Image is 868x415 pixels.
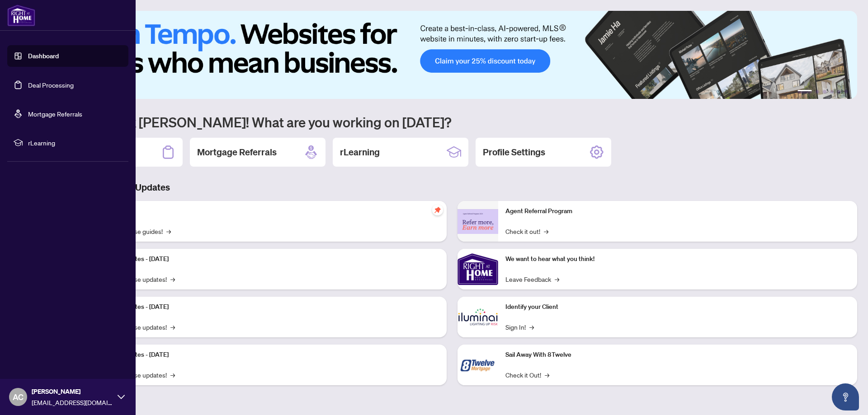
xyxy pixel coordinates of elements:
p: Platform Updates - [DATE] [95,254,439,264]
p: Self-Help [95,206,439,216]
h1: Welcome back [PERSON_NAME]! What are you working on [DATE]? [47,113,857,131]
button: 2 [816,90,819,93]
button: 5 [837,90,841,93]
span: AC [13,391,24,403]
img: We want to hear what you think! [458,249,498,289]
button: 6 [844,90,848,93]
h2: rLearning [340,146,380,159]
a: Leave Feedback→ [505,274,559,284]
span: → [529,322,534,332]
button: 3 [823,90,826,93]
a: Dashboard [28,52,59,60]
span: → [170,370,175,380]
span: → [544,226,548,236]
span: [PERSON_NAME] [32,387,113,396]
button: 4 [830,90,834,93]
img: logo [7,5,35,26]
h3: Brokerage & Industry Updates [47,181,857,194]
span: → [166,226,171,236]
img: Slide 0 [47,11,857,99]
a: Check it Out!→ [505,370,549,380]
a: Sign In!→ [505,322,534,332]
p: Agent Referral Program [505,206,850,216]
button: Open asap [832,383,859,410]
p: Platform Updates - [DATE] [95,302,439,312]
span: → [555,274,559,284]
span: → [170,274,175,284]
a: Mortgage Referrals [28,110,82,118]
p: Identify your Client [505,302,850,312]
p: We want to hear what you think! [505,254,850,264]
span: → [170,322,175,332]
img: Sail Away With 8Twelve [458,345,498,385]
span: → [545,370,549,380]
p: Sail Away With 8Twelve [505,350,850,360]
button: 1 [797,90,812,93]
img: Identify your Client [458,297,498,337]
span: [EMAIL_ADDRESS][DOMAIN_NAME] [32,397,113,407]
h2: Profile Settings [483,146,545,159]
img: Agent Referral Program [458,209,498,234]
h2: Mortgage Referrals [197,146,277,159]
a: Deal Processing [28,81,74,89]
a: Check it out!→ [505,226,548,236]
span: rLearning [28,138,122,148]
span: pushpin [432,205,443,215]
p: Platform Updates - [DATE] [95,350,439,360]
